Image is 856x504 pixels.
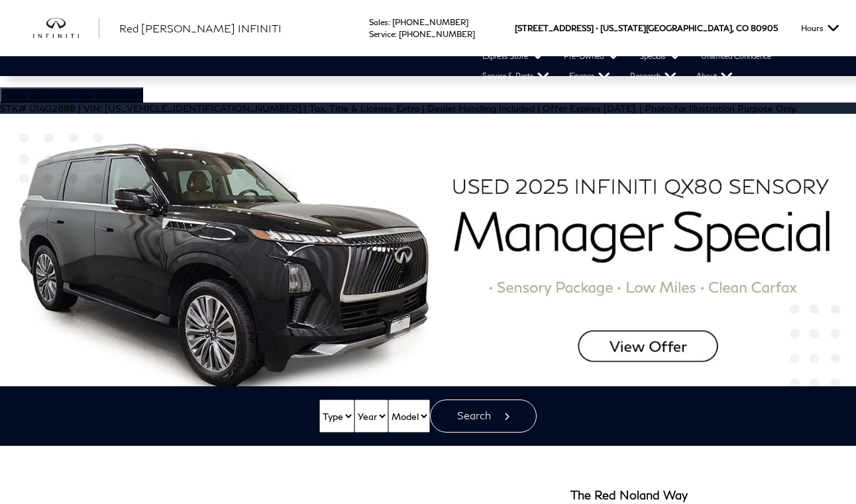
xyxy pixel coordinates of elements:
[395,29,397,39] span: :
[13,46,856,86] nav: Main Navigation
[388,399,430,433] select: Vehicle Model
[686,66,743,86] a: About
[319,399,354,433] select: Vehicle Type
[430,399,537,433] button: Search
[33,18,99,39] img: INFINITI
[354,399,388,433] select: Vehicle Year
[472,66,559,86] a: Service & Parts
[620,66,686,86] a: Research
[559,66,620,86] a: Finance
[75,89,138,101] span: HIDE DISCLAIMER
[369,29,395,39] span: Service
[554,46,629,66] a: Pre-Owned
[369,17,388,27] span: Sales
[515,23,778,33] a: [STREET_ADDRESS] • [US_STATE][GEOGRAPHIC_DATA], CO 80905
[119,22,282,34] span: Red [PERSON_NAME] INFINITI
[399,29,475,39] a: [PHONE_NUMBER]
[472,46,554,66] a: Express Store
[119,21,282,36] a: Red [PERSON_NAME] INFINITI
[392,17,468,27] a: [PHONE_NUMBER]
[570,489,688,502] h3: The Red Noland Way
[33,18,99,39] a: infiniti
[5,89,72,101] span: VIEW DISCLAIMER
[629,46,691,66] a: Specials
[691,46,781,66] a: Unlimited Confidence
[388,17,390,27] span: :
